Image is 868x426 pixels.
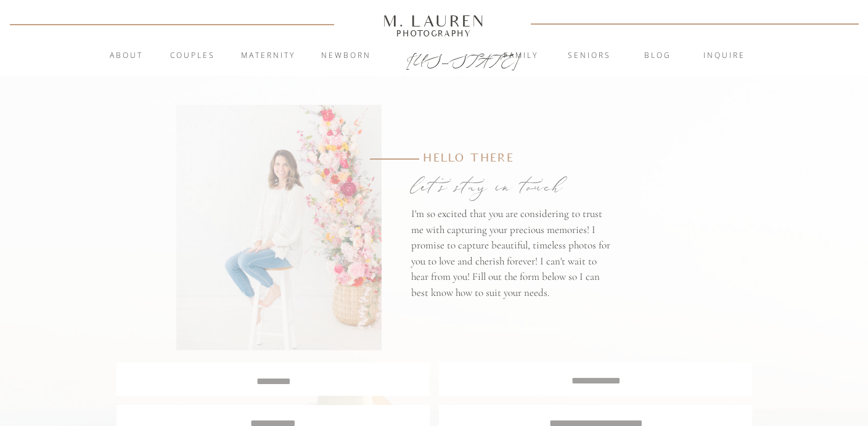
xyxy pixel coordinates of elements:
[411,170,613,203] p: let's stay in touch
[488,50,554,62] a: Family
[691,50,758,62] a: inquire
[624,50,691,62] a: blog
[406,51,462,65] a: [US_STATE]
[235,50,301,62] a: Maternity
[313,50,379,62] a: Newborn
[377,30,491,36] a: Photography
[159,50,226,62] a: Couples
[346,14,522,28] a: M. Lauren
[556,50,623,62] a: Seniors
[423,150,582,170] p: Hello there
[411,206,614,311] p: I'm so excited that you are considering to trust me with capturing your precious memories! I prom...
[102,50,150,62] a: About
